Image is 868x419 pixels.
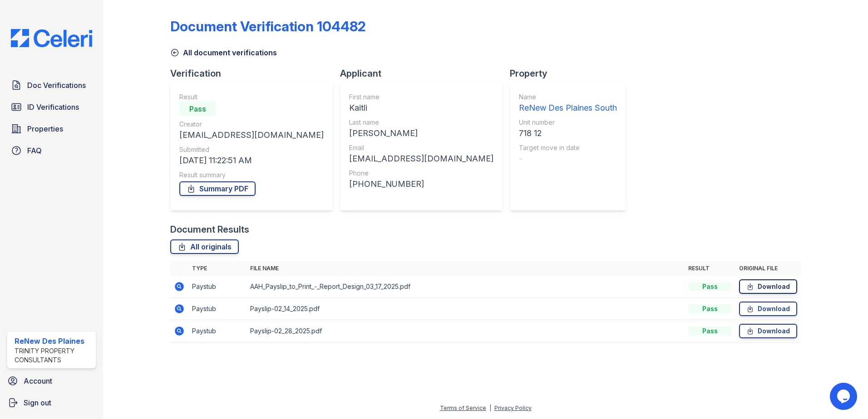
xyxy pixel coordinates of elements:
a: All document verifications [170,47,277,58]
a: Summary PDF [179,181,256,196]
div: Pass [688,304,732,313]
a: Download [739,324,797,338]
div: [EMAIL_ADDRESS][DOMAIN_NAME] [179,129,324,141]
div: Trinity Property Consultants [15,346,92,365]
a: Account [4,372,99,390]
span: Sign out [24,397,51,408]
div: Email [349,143,493,152]
div: [PHONE_NUMBER] [349,178,493,190]
div: Pass [179,102,216,116]
div: Document Verification 104482 [170,18,366,34]
div: - [519,152,617,165]
iframe: chat widget [830,383,859,410]
div: [PERSON_NAME] [349,127,493,140]
div: Name [519,93,617,102]
div: Kaitli [349,102,493,114]
a: Name ReNew Des Plaines South [519,93,617,114]
div: Unit number [519,118,617,127]
div: Property [510,67,633,80]
div: ReNew Des Plaines [15,336,92,346]
th: Original file [735,261,801,276]
th: File name [247,261,685,276]
span: Account [24,375,52,386]
a: All originals [170,239,239,254]
div: Document Results [170,223,249,236]
td: Payslip-02_28_2025.pdf [247,320,685,342]
td: Paystub [188,320,247,342]
div: Last name [349,118,493,127]
a: Doc Verifications [7,76,96,94]
div: Target move in date [519,143,617,152]
div: | [489,404,491,411]
div: Applicant [340,67,510,80]
div: Pass [688,326,732,336]
a: Terms of Service [440,404,486,411]
div: [EMAIL_ADDRESS][DOMAIN_NAME] [349,152,493,165]
div: Pass [688,282,732,291]
a: FAQ [7,141,96,160]
div: Result [179,93,324,102]
span: Properties [27,123,63,134]
div: Submitted [179,145,324,154]
div: Result summary [179,171,324,180]
td: Paystub [188,276,247,298]
div: 718 12 [519,127,617,140]
td: Payslip-02_14_2025.pdf [247,298,685,320]
span: Doc Verifications [27,80,86,91]
a: Properties [7,120,96,138]
div: First name [349,93,493,102]
div: Verification [170,67,340,80]
th: Type [188,261,247,276]
span: FAQ [27,145,42,156]
div: ReNew Des Plaines South [519,102,617,114]
span: ID Verifications [27,102,79,112]
a: Sign out [4,394,99,412]
td: AAH_Payslip_to_Print_-_Report_Design_03_17_2025.pdf [247,276,685,298]
a: Download [739,302,797,316]
a: Download [739,279,797,294]
td: Paystub [188,298,247,320]
div: Creator [179,120,324,129]
img: CE_Logo_Blue-a8612792a0a2168367f1c8372b55b34899dd931a85d93a1a3d3e32e68fde9ad4.png [4,29,99,47]
div: [DATE] 11:22:51 AM [179,154,324,167]
a: Privacy Policy [494,404,532,411]
th: Result [685,261,735,276]
div: Phone [349,169,493,178]
a: ID Verifications [7,98,96,116]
